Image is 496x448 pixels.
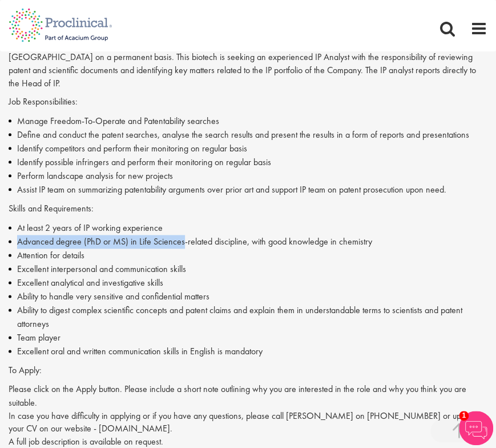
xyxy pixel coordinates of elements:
[459,411,469,421] span: 1
[9,38,487,90] p: Proclinical is seeking a Intellectual Property (IP) Analyst for a clinical stage, speciality, Bio...
[9,303,487,331] li: Ability to digest complex scientific concepts and patent claims and explain them in understandabl...
[9,262,487,276] li: Excellent interpersonal and communication skills
[9,155,487,169] li: Identify possible infringers and perform their monitoring on regular basis
[9,169,487,183] li: Perform landscape analysis for new projects
[9,128,487,142] li: Define and conduct the patent searches, analyse the search results and present the results in a f...
[9,221,487,235] li: At least 2 years of IP working experience
[9,202,487,215] p: Skills and Requirements:
[9,364,487,377] p: To Apply:
[459,411,493,445] img: Chatbot
[9,142,487,155] li: Identify competitors and perform their monitoring on regular basis
[9,183,487,197] li: Assist IP team on summarizing patentability arguments over prior art and support IP team on paten...
[9,290,487,303] li: Ability to handle very sensitive and confidential matters
[9,249,487,262] li: Attention for details
[9,235,487,249] li: Advanced degree (PhD or MS) in Life Sciences-related discipline, with good knowledge in chemistry
[9,331,487,345] li: Team player
[9,345,487,358] li: Excellent oral and written communication skills in English is mandatory
[9,114,487,128] li: Manage Freedom-To-Operate and Patentability searches
[9,95,487,109] p: Job Responsibilities:
[9,276,487,290] li: Excellent analytical and investigative skills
